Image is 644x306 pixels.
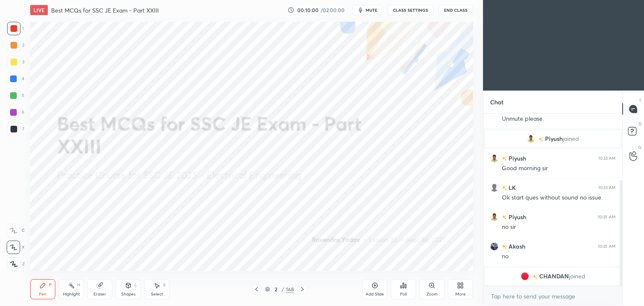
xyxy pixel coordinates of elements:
[502,223,615,231] div: no sir
[77,283,80,287] div: H
[521,272,529,280] img: 3adf46f1a5d84f91af6f44c66497ebce.jpg
[49,283,52,287] div: P
[490,154,499,163] img: 6499c9f0efa54173aa28340051e62cb0.jpg
[502,115,615,123] div: Unmute please.
[7,224,25,237] div: C
[455,292,466,296] div: More
[7,89,24,102] div: 5
[121,292,135,296] div: Shapes
[502,156,507,161] img: no-rating-badge.077c3623.svg
[272,287,280,292] div: 2
[502,164,615,173] div: Good morning sir
[569,273,585,280] span: joined
[282,287,284,292] div: /
[563,135,579,142] span: joined
[30,5,48,15] div: LIVE
[63,292,80,296] div: Highlight
[490,184,499,192] img: default.png
[545,135,563,142] span: Piyush
[7,122,24,136] div: 7
[93,292,106,296] div: Eraser
[598,244,615,249] div: 10:35 AM
[638,144,641,150] p: G
[51,6,159,14] h4: Best MCQs for SSC JE Exam - Part XXIII
[598,215,615,220] div: 10:35 AM
[502,252,615,261] div: no
[151,292,163,296] div: Select
[7,22,24,35] div: 1
[598,156,615,161] div: 10:33 AM
[490,242,499,251] img: d1eca11627db435fa99b97f22aa05bd6.jpg
[426,292,438,296] div: Zoom
[532,275,538,279] img: no-rating-badge.077c3623.svg
[490,213,499,221] img: 6499c9f0efa54173aa28340051e62cb0.jpg
[507,183,516,192] h6: LK
[483,114,622,286] div: grid
[366,7,377,13] span: mute
[366,292,384,296] div: Add Slide
[7,257,25,271] div: Z
[286,285,294,293] div: 168
[507,242,525,251] h6: Akash
[639,97,641,104] p: T
[7,72,24,86] div: 4
[598,185,615,190] div: 10:33 AM
[7,39,24,52] div: 2
[7,55,24,69] div: 3
[639,121,641,127] p: D
[527,135,535,143] img: 6499c9f0efa54173aa28340051e62cb0.jpg
[439,5,473,15] button: End Class
[502,215,507,220] img: no-rating-badge.077c3623.svg
[387,5,434,15] button: CLASS SETTINGS
[483,91,510,113] p: Chat
[502,194,615,202] div: Ok start ques without sound no issue.
[502,186,507,190] img: no-rating-badge.077c3623.svg
[135,283,137,287] div: L
[400,292,407,296] div: Poll
[539,273,569,280] span: CHANDAN
[507,213,526,221] h6: Piyush
[538,137,543,142] img: no-rating-badge.077c3623.svg
[507,154,526,163] h6: Piyush
[502,244,507,249] img: no-rating-badge.077c3623.svg
[163,283,166,287] div: S
[7,106,24,119] div: 6
[352,5,382,15] button: mute
[7,241,25,254] div: X
[39,292,47,296] div: Pen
